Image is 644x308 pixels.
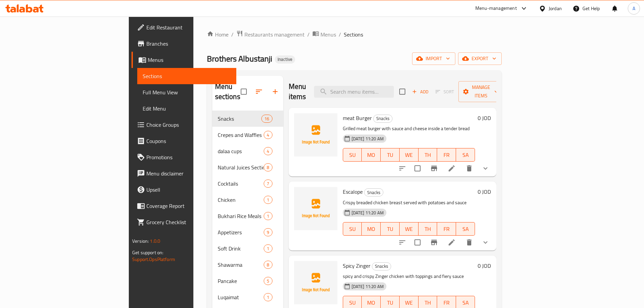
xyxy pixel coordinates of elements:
span: Sections [143,72,231,80]
a: Coverage Report [132,198,236,214]
div: items [264,228,272,236]
span: Brothers Albustanji [207,51,272,66]
span: Appetizers [218,228,264,236]
span: Snacks [364,189,383,196]
span: Bukhari Rice Meals [218,212,264,220]
span: Inactive [275,56,295,62]
span: WE [402,150,416,160]
span: 1 [264,213,272,219]
span: MO [364,224,378,234]
h6: 0 JOD [478,113,491,123]
span: dalaa cups [218,147,264,155]
div: items [264,196,272,204]
a: Edit Menu [137,100,236,117]
span: Chicken [218,196,264,204]
div: Snacks [373,115,392,123]
span: 4 [264,148,272,155]
span: 5 [264,278,272,284]
span: Branches [146,40,231,48]
span: Soft Drink [218,244,264,253]
span: Edit Restaurant [146,23,231,31]
span: Menus [148,56,231,64]
button: Manage items [458,81,504,102]
input: search [314,86,394,98]
span: TU [383,150,397,160]
span: Add item [409,87,431,97]
span: Choice Groups [146,121,231,129]
div: Bukhari Rice Meals1 [212,208,283,224]
div: Crepes and Waffles4 [212,127,283,143]
h6: 0 JOD [478,187,491,196]
button: SA [456,148,475,162]
div: items [261,115,272,123]
button: sort-choices [394,160,410,176]
div: Shawarma8 [212,257,283,273]
div: Luqaimat1 [212,289,283,305]
span: Natural Juices Section [218,163,264,171]
img: Spicy Zinger [294,261,337,304]
a: Sections [137,68,236,84]
a: Promotions [132,149,236,165]
span: Luqaimat [218,293,264,301]
span: meat Burger [343,113,372,123]
button: WE [400,222,419,236]
div: Natural Juices Section8 [212,159,283,175]
div: Cocktails7 [212,175,283,192]
button: SU [343,222,362,236]
span: TU [383,298,397,308]
span: SA [459,224,472,234]
h2: Menu items [289,81,306,102]
div: Menu-management [475,4,517,13]
div: items [264,261,272,269]
div: Inactive [275,55,295,64]
a: Support.OpsPlatform [132,255,175,264]
div: Snacks [364,188,383,196]
span: Coverage Report [146,202,231,210]
div: items [264,131,272,139]
span: Restaurants management [244,30,305,39]
div: items [264,147,272,155]
span: Cocktails [218,180,264,188]
a: Upsell [132,182,236,198]
span: 8 [264,262,272,268]
span: Escalope [343,187,363,197]
span: Select to update [410,235,425,250]
span: SU [346,150,359,160]
span: SU [346,224,359,234]
span: export [463,54,496,63]
span: Snacks [218,115,262,123]
span: Full Menu View [143,88,231,96]
span: SA [459,150,472,160]
a: Coupons [132,133,236,149]
span: TH [421,298,435,308]
button: delete [461,234,477,251]
div: Soft Drink1 [212,240,283,257]
button: import [412,52,455,65]
span: Add [411,88,429,96]
p: Grilled meat burger with sauce and cheese inside a tender bread [343,124,475,133]
img: meat Burger [294,113,337,157]
span: 16 [262,116,272,122]
a: Menu disclaimer [132,165,236,182]
span: Sections [344,30,363,39]
span: Get support on: [132,248,163,257]
a: Menus [312,30,336,39]
div: Snacks16 [212,111,283,127]
div: items [264,212,272,220]
div: items [264,277,272,285]
button: Branch-specific-item [426,234,442,251]
span: Select all sections [237,85,251,99]
span: Version: [132,237,149,245]
div: Jordan [549,5,562,12]
a: Edit menu item [448,164,456,172]
div: Chicken1 [212,192,283,208]
p: Crispy breaded chicken breast served with potatoes and sauce [343,198,475,207]
div: Pancake [218,277,264,285]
